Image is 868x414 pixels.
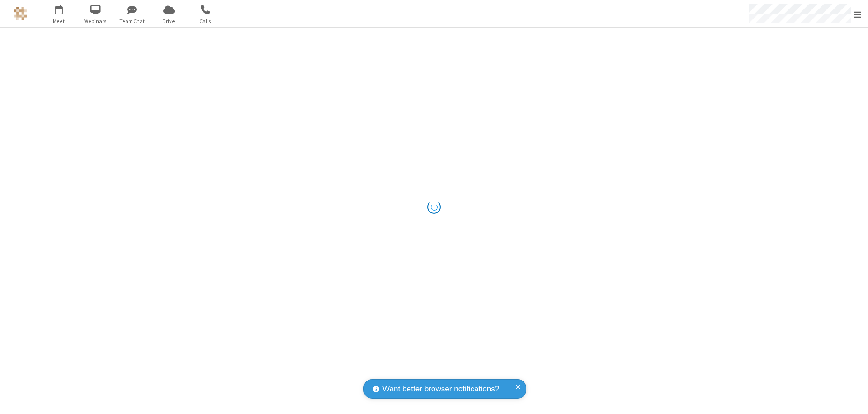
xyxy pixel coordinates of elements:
[79,17,113,25] span: Webinars
[115,17,149,25] span: Team Chat
[189,17,222,25] span: Calls
[382,383,499,395] span: Want better browser notifications?
[14,7,27,20] img: QA Selenium DO NOT DELETE OR CHANGE
[152,17,186,25] span: Drive
[42,17,76,25] span: Meet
